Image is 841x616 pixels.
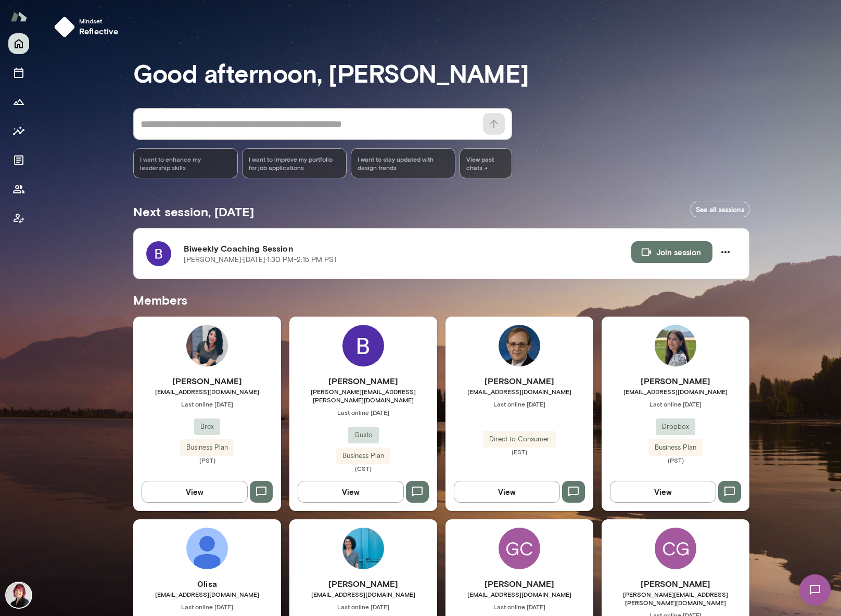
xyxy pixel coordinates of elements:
[445,387,593,396] span: [EMAIL_ADDRESS][DOMAIN_NAME]
[289,464,437,473] span: (CST)
[79,17,119,25] span: Mindset
[445,375,593,387] h6: [PERSON_NAME]
[342,325,384,366] img: Bethany Schwanke
[8,150,29,171] button: Documents
[445,448,593,456] span: (EST)
[602,456,749,464] span: (PST)
[499,528,540,569] div: GC
[656,422,695,432] span: Dropbox
[351,148,455,178] div: I want to stay updated with design trends
[50,12,127,42] button: Mindsetreflective
[602,387,749,396] span: [EMAIL_ADDRESS][DOMAIN_NAME]
[655,528,696,569] div: CG
[133,203,254,220] h5: Next session, [DATE]
[8,91,29,112] button: Growth Plan
[454,481,560,503] button: View
[6,583,31,608] img: Leigh Allen-Arredondo
[342,528,384,569] img: Alexandra Brown
[133,58,749,87] h3: Good afternoon, [PERSON_NAME]
[133,375,281,387] h6: [PERSON_NAME]
[499,325,540,366] img: Richard Teel
[289,408,437,416] span: Last online [DATE]
[298,481,404,503] button: View
[249,155,340,172] span: I want to improve my portfolio for job applications
[289,602,437,611] span: Last online [DATE]
[79,25,119,37] h6: reflective
[186,528,228,569] img: 0lisa
[602,375,749,387] h6: [PERSON_NAME]
[54,17,75,37] img: mindset
[184,255,338,265] p: [PERSON_NAME] · [DATE] · 1:30 PM-2:15 PM PST
[631,241,712,263] button: Join session
[10,7,27,27] img: Mento
[445,602,593,611] span: Last online [DATE]
[483,434,556,444] span: Direct to Consumer
[602,578,749,590] h6: [PERSON_NAME]
[242,148,347,178] div: I want to improve my portfolio for job applications
[348,430,379,440] span: Gusto
[133,602,281,611] span: Last online [DATE]
[289,590,437,598] span: [EMAIL_ADDRESS][DOMAIN_NAME]
[8,121,29,141] button: Insights
[289,387,437,404] span: [PERSON_NAME][EMAIL_ADDRESS][PERSON_NAME][DOMAIN_NAME]
[445,578,593,590] h6: [PERSON_NAME]
[358,155,449,172] span: I want to stay updated with design trends
[8,208,29,229] button: Client app
[602,400,749,408] span: Last online [DATE]
[445,400,593,408] span: Last online [DATE]
[8,62,29,83] button: Sessions
[460,148,512,178] span: View past chats ->
[602,590,749,607] span: [PERSON_NAME][EMAIL_ADDRESS][PERSON_NAME][DOMAIN_NAME]
[133,456,281,464] span: (PST)
[655,325,696,366] img: Mana Sadeghi
[142,481,248,503] button: View
[194,422,220,432] span: Brex
[186,325,228,366] img: Annie Xue
[610,481,716,503] button: View
[133,590,281,598] span: [EMAIL_ADDRESS][DOMAIN_NAME]
[184,242,631,255] h6: Biweekly Coaching Session
[133,292,749,308] h5: Members
[445,590,593,598] span: [EMAIL_ADDRESS][DOMAIN_NAME]
[133,148,238,178] div: I want to enhance my leadership skills
[691,202,749,218] a: See all sessions
[180,442,234,453] span: Business Plan
[648,442,703,453] span: Business Plan
[8,33,29,54] button: Home
[289,578,437,590] h6: [PERSON_NAME]
[8,179,29,200] button: Members
[336,451,390,461] span: Business Plan
[133,387,281,396] span: [EMAIL_ADDRESS][DOMAIN_NAME]
[140,155,231,172] span: I want to enhance my leadership skills
[133,578,281,590] h6: 0lisa
[133,400,281,408] span: Last online [DATE]
[289,375,437,387] h6: [PERSON_NAME]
